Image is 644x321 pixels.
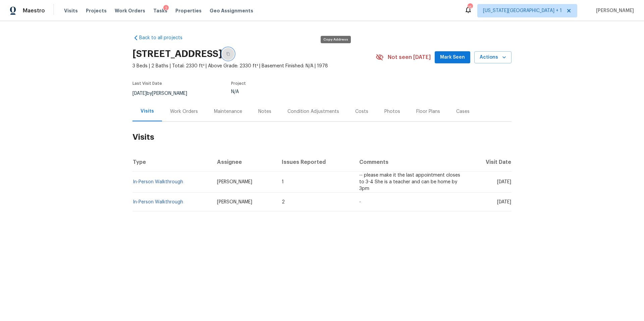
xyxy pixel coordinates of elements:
div: Work Orders [170,108,198,115]
div: N/A [231,89,360,94]
h2: [STREET_ADDRESS] [132,51,222,57]
div: Visits [141,108,154,115]
h2: Visits [132,122,512,153]
div: 2 [163,5,169,12]
span: Actions [480,53,506,62]
span: - [359,200,361,204]
span: -- please make it the last appointment closes to 3-4 She is a teacher and can be home by 3pm [359,173,460,191]
span: Project [231,81,246,85]
th: Comments [354,153,468,172]
span: 3 Beds | 2 Baths | Total: 2330 ft² | Above Grade: 2330 ft² | Basement Finished: N/A | 1978 [132,63,376,69]
a: In-Person Walkthrough [133,200,183,204]
div: Cases [456,108,470,115]
div: Maintenance [214,108,242,115]
span: 2 [282,200,285,204]
span: [DATE] [132,91,147,96]
div: Costs [355,108,368,115]
th: Visit Date [468,153,512,172]
span: [US_STATE][GEOGRAPHIC_DATA] + 1 [483,7,562,14]
a: In-Person Walkthrough [133,180,183,184]
span: [PERSON_NAME] [593,7,634,14]
span: Visits [64,7,78,14]
span: [PERSON_NAME] [217,180,252,184]
span: Geo Assignments [210,7,253,14]
div: Notes [258,108,271,115]
th: Assignee [212,153,277,172]
span: 1 [282,180,284,184]
button: Mark Seen [435,51,470,64]
div: Condition Adjustments [287,108,339,115]
span: Tasks [153,8,167,13]
span: Not seen [DATE] [388,54,431,61]
button: Actions [474,51,512,64]
span: Work Orders [115,7,145,14]
div: Floor Plans [416,108,440,115]
th: Issues Reported [276,153,354,172]
span: Mark Seen [440,53,465,62]
span: Properties [175,7,202,14]
span: Projects [86,7,107,14]
a: Back to all projects [132,35,197,41]
th: Type [132,153,212,172]
div: Photos [384,108,400,115]
span: Maestro [23,7,45,14]
div: 15 [468,4,472,11]
span: [PERSON_NAME] [217,200,252,204]
span: Last Visit Date [132,81,162,85]
div: by [PERSON_NAME] [132,89,195,98]
span: [DATE] [497,180,511,184]
span: [DATE] [497,200,511,204]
